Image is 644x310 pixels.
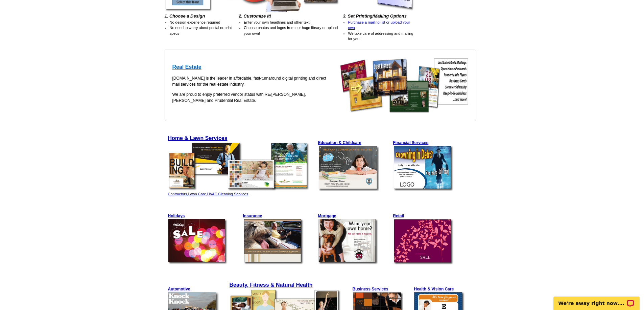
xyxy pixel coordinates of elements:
a: Retail Business Direct Mail Postcards [393,261,454,265]
a: Home & Lawn Services [168,136,228,141]
a: Contractors [168,192,187,196]
a: Health & Vision Care [414,287,454,291]
li: No design experience required [170,20,238,25]
a: Financial Services [393,140,429,145]
strong: Home & Lawn Services [168,135,228,141]
a: Financial Services Direct Mail Postcards [393,188,454,192]
a: Insurance Postcard Designs [243,261,304,265]
a: Cleaning Services [218,192,248,196]
a: Holidays [168,214,185,218]
a: Lawn Care [188,192,206,196]
li: Choose photos and logos from our huge library or upload your own! [244,25,342,36]
a: Mortgage Marketing Postcards [318,261,379,265]
a: Automotive [168,287,190,291]
a: Retail [393,214,404,218]
li: Enter your own headlines and other text [244,20,342,25]
li: We take care of addressing and mailing for you! [348,31,416,42]
a: education child care postcard [318,188,379,192]
strong: 2. Customize It! [239,13,271,19]
span: Real Estate [172,64,201,70]
li: No need to worry about postal or print specs [170,25,238,36]
a: Insurance [243,214,262,218]
a: Purchase a mailing list or upload your own [348,20,410,30]
a: Beauty, Fitness & Natural Health [230,282,313,288]
img: retail marketing postcards [393,219,454,264]
iframe: LiveChat chat widget [549,289,644,310]
a: Real Estate [172,65,201,70]
img: home services direct mail [168,142,310,191]
strong: 1. Choose a Design [165,13,205,19]
p: [DOMAIN_NAME] is the leader in affordable, fast-turnaround digital printing and direct mail servi... [172,75,332,87]
a: HVAC [207,192,217,196]
span: , , , ... [168,192,252,196]
img: education child care postcard [318,146,379,191]
a: holiday postcards [168,261,229,265]
img: Mortgage Postcards [318,219,379,264]
img: real estate postcards & marketing materials [339,57,469,113]
img: insurance marketing postcard [243,219,304,264]
a: Business Services [353,287,388,291]
p: We are proud to enjoy preferred vendor status with RE/[PERSON_NAME], [PERSON_NAME] and Prudential... [172,91,332,104]
img: Holiday Postcards [168,219,229,264]
a: Mortgage [318,214,336,218]
a: Home Services, Contractor & Lawn Care Direct Mail Postcards [168,188,310,192]
strong: 3. Set Printing/Mailing Options [343,13,407,19]
a: Education & Childcare [318,140,361,145]
img: financial services marketing postcard [393,146,454,191]
a: Real Estate Direct Mail & Marketing Collateral [339,110,469,114]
